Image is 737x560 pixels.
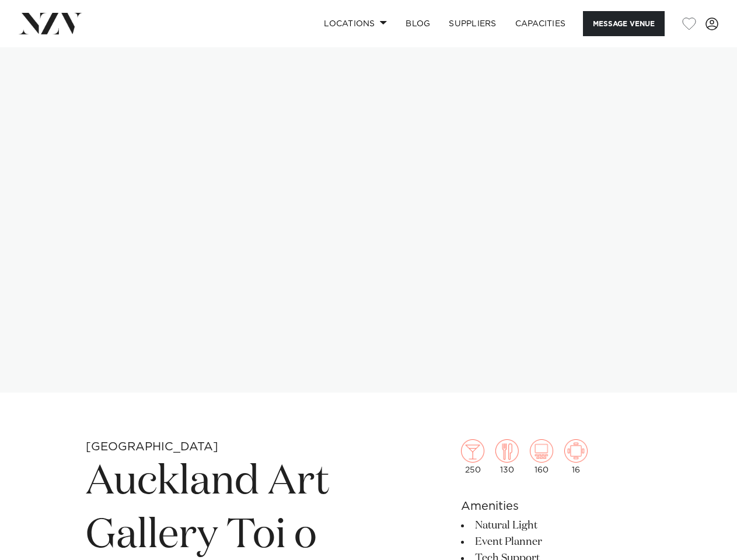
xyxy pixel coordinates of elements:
[495,439,519,474] div: 130
[564,439,588,474] div: 16
[583,11,665,36] button: Message Venue
[461,517,651,534] li: Natural Light
[564,439,588,463] img: meeting.png
[461,498,651,515] h6: Amenities
[86,441,218,453] small: [GEOGRAPHIC_DATA]
[461,534,651,550] li: Event Planner
[461,439,484,463] img: cocktail.png
[461,439,484,474] div: 250
[315,11,396,36] a: Locations
[495,439,519,463] img: dining.png
[396,11,439,36] a: BLOG
[19,13,82,34] img: nzv-logo.png
[530,439,553,474] div: 160
[530,439,553,463] img: theatre.png
[439,11,505,36] a: SUPPLIERS
[506,11,575,36] a: Capacities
